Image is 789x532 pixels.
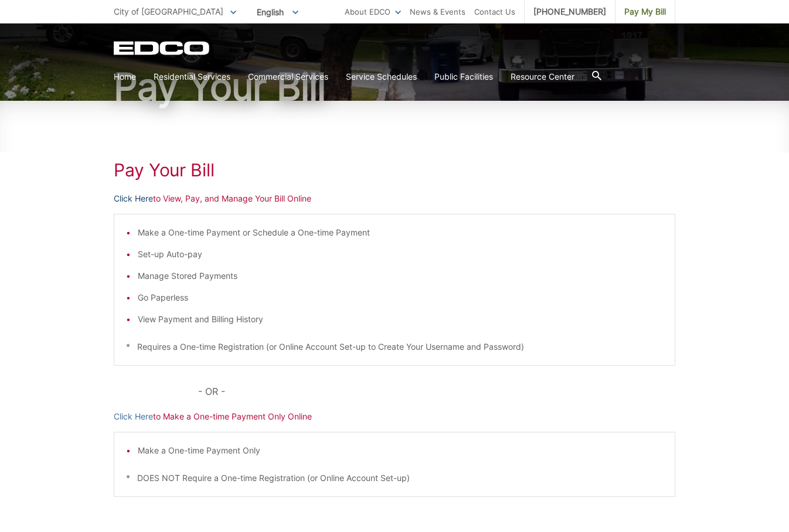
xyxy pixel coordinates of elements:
a: Public Facilities [434,70,493,83]
a: Click Here [114,410,153,423]
a: Click Here [114,192,153,205]
span: City of [GEOGRAPHIC_DATA] [114,6,223,16]
a: Contact Us [474,5,515,18]
h1: Pay Your Bill [114,159,675,180]
a: Resource Center [511,70,574,83]
a: About EDCO [345,5,401,18]
a: News & Events [410,5,465,18]
li: Go Paperless [138,291,663,304]
span: Pay My Bill [624,5,666,18]
p: * DOES NOT Require a One-time Registration (or Online Account Set-up) [126,472,663,485]
li: Make a One-time Payment or Schedule a One-time Payment [138,226,663,239]
p: * Requires a One-time Registration (or Online Account Set-up to Create Your Username and Password) [126,340,663,353]
p: to View, Pay, and Manage Your Bill Online [114,192,675,205]
li: View Payment and Billing History [138,313,663,326]
a: Service Schedules [346,70,417,83]
a: Commercial Services [248,70,328,83]
span: English [248,2,307,22]
a: Home [114,70,136,83]
a: EDCD logo. Return to the homepage. [114,41,211,55]
li: Make a One-time Payment Only [138,444,663,457]
h1: Pay Your Bill [114,68,675,105]
li: Manage Stored Payments [138,270,663,282]
p: - OR - [198,383,675,400]
li: Set-up Auto-pay [138,248,663,261]
p: to Make a One-time Payment Only Online [114,410,675,423]
a: Residential Services [154,70,230,83]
